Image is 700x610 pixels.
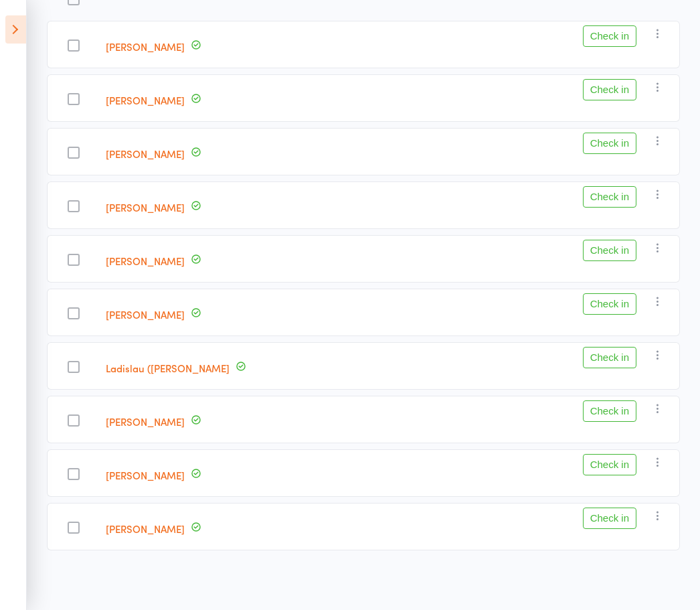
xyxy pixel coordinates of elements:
a: [PERSON_NAME] [106,93,185,107]
a: [PERSON_NAME] [106,414,185,429]
a: [PERSON_NAME] [106,307,185,321]
button: Check in [583,240,636,261]
button: Check in [583,454,636,475]
a: [PERSON_NAME] [106,40,185,54]
button: Check in [583,508,636,529]
a: [PERSON_NAME] [106,468,185,482]
a: [PERSON_NAME] [106,254,185,268]
button: Check in [583,79,636,100]
button: Check in [583,133,636,154]
a: [PERSON_NAME] [106,147,185,161]
a: [PERSON_NAME] [106,200,185,214]
button: Check in [583,293,636,315]
button: Check in [583,186,636,208]
button: Check in [583,25,636,47]
a: [PERSON_NAME] [106,522,185,536]
a: Ladislau ([PERSON_NAME] [106,361,230,375]
button: Check in [583,400,636,422]
button: Check in [583,347,636,368]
